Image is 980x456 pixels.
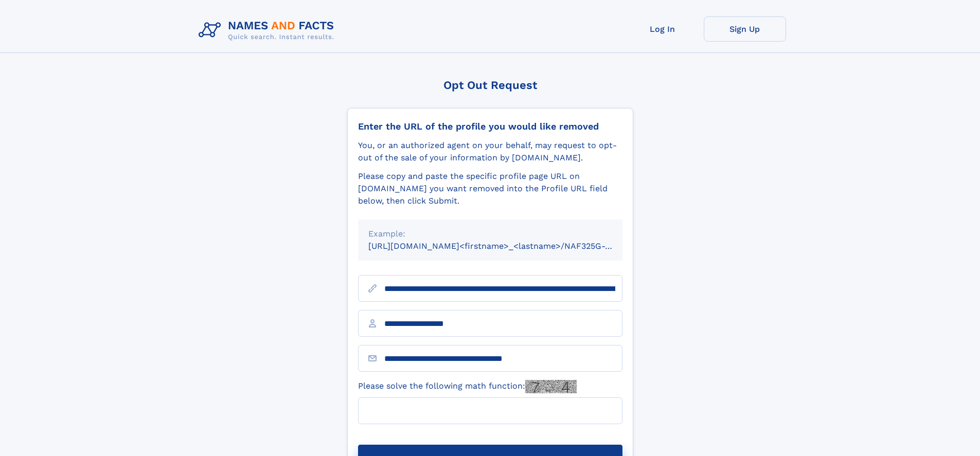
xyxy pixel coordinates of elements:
[358,380,577,393] label: Please solve the following math function:
[621,16,704,42] a: Log In
[358,121,622,132] div: Enter the URL of the profile you would like removed
[347,79,633,92] div: Opt Out Request
[194,16,343,44] img: Logo Names and Facts
[358,139,622,164] div: You, or an authorized agent on your behalf, may request to opt-out of the sale of your informatio...
[704,16,786,42] a: Sign Up
[368,228,612,240] div: Example:
[358,170,622,207] div: Please copy and paste the specific profile page URL on [DOMAIN_NAME] you want removed into the Pr...
[368,241,642,251] small: [URL][DOMAIN_NAME]<firstname>_<lastname>/NAF325G-xxxxxxxx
